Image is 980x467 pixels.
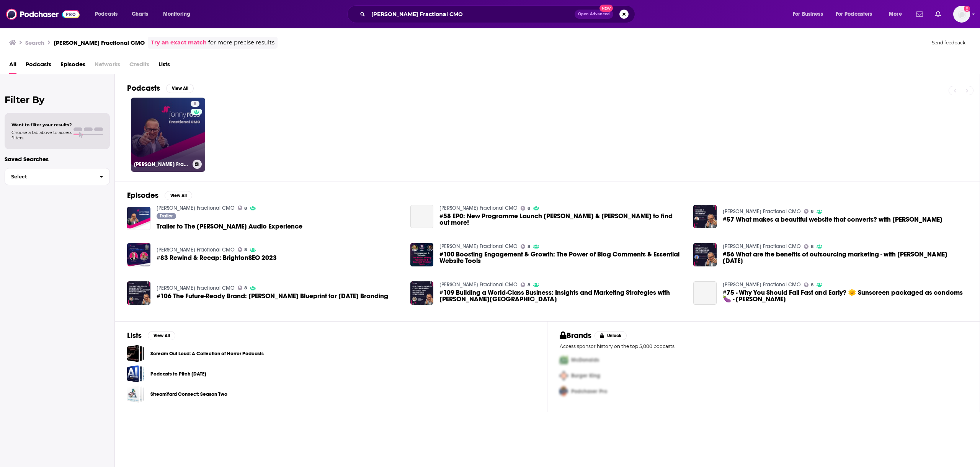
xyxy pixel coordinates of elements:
[811,283,813,287] span: 8
[368,8,575,20] input: Search podcasts, credits, & more...
[127,8,153,20] a: Charts
[127,385,144,403] a: StreamYard Connect: Season Two
[5,94,110,105] h2: Filter By
[723,243,801,250] a: Jonny Ross Fractional CMO
[439,289,684,302] span: #109 Building a World-Class Business: Insights and Marketing Strategies with [PERSON_NAME][GEOGRA...
[932,8,944,21] a: Show notifications dropdown
[158,58,170,74] a: Lists
[127,345,144,362] a: Scream Out Loud: A Collection of Horror Podcasts
[127,207,150,230] img: Trailer to The Jonny Ross Audio Experience
[439,205,518,211] a: Jonny Ross Fractional CMO
[90,8,127,20] button: open menu
[150,349,264,358] a: Scream Out Loud: A Collection of Horror Podcasts
[693,281,717,305] a: #75 - Why You Should Fail Fast and Early? 🌞 Sunscreen packaged as condoms 🍆 - Brooke Janousek
[25,39,44,46] h3: Search
[11,130,72,140] span: Choose a tab above to access filters.
[811,210,813,213] span: 8
[439,281,518,288] a: Jonny Ross Fractional CMO
[787,8,833,20] button: open menu
[127,281,150,305] img: #106 The Future-Ready Brand: Mitch Duckler's Blueprint for Tomorrow’s Branding
[157,223,302,230] span: Trailer to The [PERSON_NAME] Audio Experience
[560,343,967,349] p: Access sponsor history on the top 5,000 podcasts.
[157,293,388,299] span: #106 The Future-Ready Brand: [PERSON_NAME] Blueprint for [DATE] Branding
[410,243,434,266] img: #100 Boosting Engagement & Growth: The Power of Blog Comments & Essential Website Tools
[439,251,684,264] a: #100 Boosting Engagement & Growth: The Power of Blog Comments & Essential Website Tools
[151,38,207,47] a: Try an exact match
[528,207,530,210] span: 8
[599,5,613,12] span: New
[723,208,801,215] a: Jonny Ross Fractional CMO
[134,161,189,168] h3: [PERSON_NAME] Fractional CMO
[953,6,970,23] span: Logged in as hopeksander1
[11,122,72,127] span: Want to filter your results?
[793,9,823,20] span: For Business
[95,9,118,20] span: Podcasts
[528,245,530,248] span: 8
[723,289,967,302] a: #75 - Why You Should Fail Fast and Early? 🌞 Sunscreen packaged as condoms 🍆 - Brooke Janousek
[148,331,175,340] button: View All
[5,174,93,179] span: Select
[95,58,120,74] span: Networks
[439,243,518,250] a: Jonny Ross Fractional CMO
[521,244,530,249] a: 8
[953,6,970,23] img: User Profile
[913,8,926,21] a: Show notifications dropdown
[127,191,192,200] a: EpisodesView All
[127,365,144,382] a: Podcasts to Pitch July 2023
[244,248,247,251] span: 8
[132,9,148,20] span: Charts
[127,191,158,200] h2: Episodes
[571,372,600,379] span: Burger King
[26,58,51,74] span: Podcasts
[595,331,627,340] button: Unlock
[410,205,434,228] a: #58 EP0: New Programme Launch Join Jonny & Pascal to find out more!
[5,168,110,185] button: Select
[157,255,277,261] a: #83 Rewind & Recap: BrightonSEO 2023
[723,281,801,288] a: Jonny Ross Fractional CMO
[191,101,199,107] a: 8
[410,281,434,305] img: #109 Building a World-Class Business: Insights and Marketing Strategies with Sandy Domingos-Shipley
[831,8,884,20] button: open menu
[54,39,145,46] h3: [PERSON_NAME] Fractional CMO
[127,331,175,340] a: ListsView All
[723,216,942,223] span: #57 What makes a beautiful website that converts? with [PERSON_NAME]
[964,6,970,12] svg: Add a profile image
[836,9,872,20] span: For Podcasters
[244,286,247,290] span: 8
[9,58,16,74] a: All
[693,205,717,228] img: #57 What makes a beautiful website that converts? with Matt Wiles
[884,8,911,20] button: open menu
[693,243,717,266] img: #56 What are the benefits of outsourcing marketing - with Sarah Noel Block
[557,352,571,368] img: First Pro Logo
[723,289,967,302] span: #75 - Why You Should Fail Fast and Early? 🌞 Sunscreen packaged as condoms 🍆 - [PERSON_NAME]
[163,9,190,20] span: Monitoring
[127,243,150,266] img: #83 Rewind & Recap: BrightonSEO 2023
[160,214,173,218] span: Trailer
[571,388,607,395] span: Podchaser Pro
[571,357,599,363] span: McDonalds
[578,12,610,16] span: Open Advanced
[129,58,149,74] span: Credits
[560,331,591,340] h2: Brands
[194,100,196,108] span: 8
[60,58,85,74] a: Episodes
[6,7,80,21] img: Podchaser - Follow, Share and Rate Podcasts
[723,251,967,264] a: #56 What are the benefits of outsourcing marketing - with Sarah Noel Block
[208,38,274,47] span: for more precise results
[889,9,902,20] span: More
[238,206,247,210] a: 8
[557,384,571,399] img: Third Pro Logo
[127,331,142,340] h2: Lists
[804,244,813,249] a: 8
